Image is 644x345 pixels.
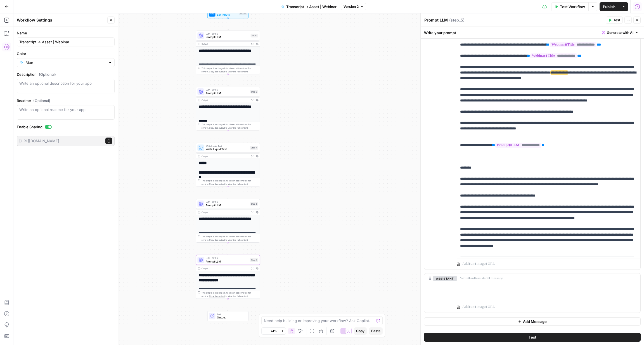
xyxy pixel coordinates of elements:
[209,127,225,129] span: Copy the output
[17,98,115,103] label: Readme
[371,329,380,334] span: Paste
[560,4,585,10] span: Test Workflow
[421,27,644,38] div: Write your prompt
[206,200,248,204] span: LLM · GPT-5
[250,90,258,93] div: Step 2
[424,317,641,326] button: Add Message
[239,11,247,15] div: Inputs
[227,131,228,143] g: Edge from step_2 to step_4
[600,29,641,36] button: Generate with AI
[523,319,547,324] span: Add Message
[202,179,258,186] div: This output is too large & has been abbreviated for review. to view the full content.
[206,259,248,264] span: Prompt LLM
[251,34,258,37] div: Step 1
[551,2,588,11] button: Test Workflow
[227,74,228,86] g: Edge from step_1 to step_2
[613,18,620,23] span: Test
[227,299,228,311] g: Edge from step_5 to end
[196,311,260,321] div: EndOutput
[227,186,228,199] g: Edge from step_4 to step_6
[217,313,245,316] span: End
[202,291,258,298] div: This output is too large & has been abbreviated for review. to view the full content.
[202,42,248,46] div: Output
[424,273,452,313] div: assistant
[206,203,248,207] span: Prompt LLM
[209,295,225,297] span: Copy the output
[603,4,615,10] span: Publish
[227,243,228,255] g: Edge from step_6 to step_5
[17,17,106,23] div: Workflow Settings
[227,18,228,30] g: Edge from start to step_1
[202,98,248,102] div: Output
[202,235,258,242] div: This output is too large & has been abbreviated for review. to view the full content.
[19,39,112,45] input: Untitled
[250,202,258,206] div: Step 6
[206,147,248,151] span: Write Liquid Text
[433,276,457,281] button: assistant
[209,183,225,185] span: Copy the output
[600,2,619,11] button: Publish
[206,91,248,95] span: Prompt LLM
[344,4,359,9] span: Version 2
[278,2,340,11] button: Transcript -> Asset | Webinar
[271,329,277,333] span: 74%
[206,144,248,148] span: Write Liquid Text
[356,329,364,334] span: Copy
[39,72,56,77] span: (Optional)
[206,88,248,91] span: LLM · GPT-5
[209,239,225,241] span: Copy the output
[206,35,249,39] span: Prompt LLM
[217,315,245,320] span: Output
[354,327,367,335] button: Copy
[424,17,448,23] textarea: Prompt LLM
[250,258,258,262] div: Step 5
[33,98,50,103] span: (Optional)
[196,8,260,18] div: Set InputsInputs
[17,30,115,36] label: Name
[202,123,258,129] div: This output is too large & has been abbreviated for review. to view the full content.
[369,327,383,335] button: Paste
[202,211,248,214] div: Output
[202,155,248,158] div: Output
[217,13,237,17] span: Set Inputs
[529,334,536,340] span: Test
[17,51,115,56] label: Color
[341,3,366,10] button: Version 2
[202,67,258,74] div: This output is too large & has been abbreviated for review. to view the full content.
[250,146,258,150] div: Step 4
[25,60,106,65] input: Blue
[206,32,249,36] span: LLM · GPT-5
[607,30,633,35] span: Generate with AI
[424,333,641,342] button: Test
[17,124,115,130] label: Enable Sharing
[206,256,248,260] span: LLM · GPT-5
[424,29,452,270] div: user
[606,16,623,24] button: Test
[449,17,465,23] span: ( step_5 )
[17,72,115,77] label: Description
[286,4,337,10] span: Transcript -> Asset | Webinar
[209,70,225,73] span: Copy the output
[202,267,248,270] div: Output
